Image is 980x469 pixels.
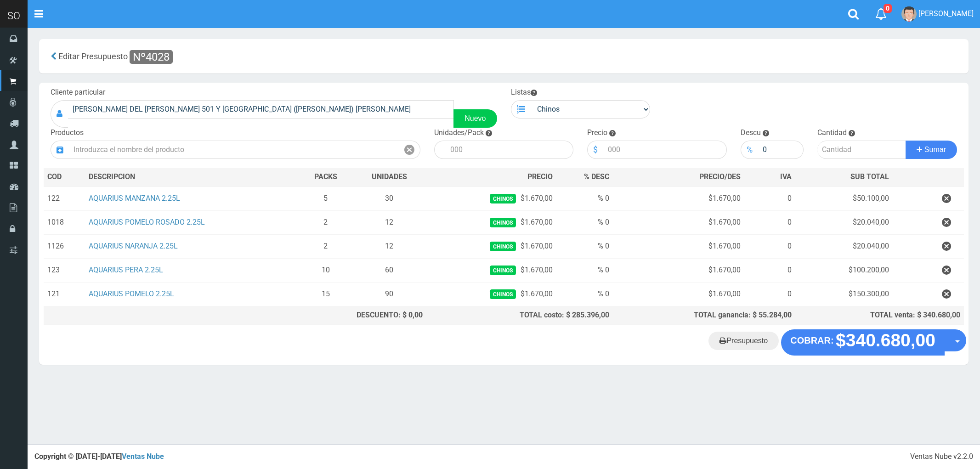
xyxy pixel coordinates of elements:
[352,210,426,234] td: 12
[817,141,906,159] input: Cantidad
[884,4,892,13] span: 0
[299,258,352,282] td: 10
[44,258,85,282] td: 123
[299,234,352,258] td: 2
[44,210,85,234] td: 1018
[44,234,85,258] td: 1126
[817,128,847,138] label: Cantidad
[490,266,516,275] span: Chinos
[122,452,164,461] a: Ventas Nube
[741,141,758,159] div: %
[69,141,399,159] input: Introduzca el nombre del producto
[430,310,609,321] div: TOTAL costo: $ 285.396,00
[89,194,180,203] a: AQUARIUS MANZANA 2.25L
[68,100,454,119] input: Consumidor Final
[613,186,744,211] td: $1.670,00
[744,210,795,234] td: 0
[901,6,917,22] img: User Image
[51,128,84,138] label: Productos
[906,141,957,159] button: Sumar
[102,172,135,181] span: CRIPCION
[490,218,516,227] span: Chinos
[352,258,426,282] td: 60
[910,452,973,462] div: Ventas Nube v2.2.0
[44,282,85,306] td: 121
[130,50,173,64] span: Nº4028
[795,234,893,258] td: $20.040,00
[299,282,352,306] td: 15
[795,186,893,211] td: $50.100,00
[426,210,556,234] td: $1.670,00
[44,168,85,186] th: COD
[426,282,556,306] td: $1.670,00
[446,141,574,159] input: 000
[51,87,105,98] label: Cliente particular
[744,282,795,306] td: 0
[836,331,935,350] strong: $340.680,00
[89,266,163,274] a: AQUARIUS PERA 2.25L
[426,234,556,258] td: $1.670,00
[918,9,974,18] span: [PERSON_NAME]
[527,172,553,182] span: PRECIO
[556,282,613,306] td: % 0
[790,335,833,345] strong: COBRAR:
[781,329,945,355] button: COBRAR: $340.680,00
[758,141,804,159] input: 000
[511,87,537,98] label: Listas
[924,146,946,153] span: Sumar
[741,128,761,138] label: Descu
[44,186,85,211] td: 122
[299,210,352,234] td: 2
[587,128,607,138] label: Precio
[58,51,128,61] span: Editar Presupuesto
[490,194,516,203] span: Chinos
[587,141,603,159] div: $
[426,258,556,282] td: $1.670,00
[708,332,779,350] a: Presupuesto
[780,172,792,181] span: IVA
[744,258,795,282] td: 0
[556,186,613,211] td: % 0
[613,258,744,282] td: $1.670,00
[556,210,613,234] td: % 0
[34,452,164,461] strong: Copyright © [DATE]-[DATE]
[613,234,744,258] td: $1.670,00
[556,234,613,258] td: % 0
[795,258,893,282] td: $100.200,00
[795,282,893,306] td: $150.300,00
[89,218,205,226] a: AQUARIUS POMELO ROSADO 2.25L
[352,282,426,306] td: 90
[850,172,889,182] span: SUB TOTAL
[89,242,178,250] a: AQUARIUS NARANJA 2.25L
[584,172,609,181] span: % DESC
[490,289,516,299] span: Chinos
[744,186,795,211] td: 0
[799,310,960,321] div: TOTAL venta: $ 340.680,00
[617,310,792,321] div: TOTAL ganancia: $ 55.284,00
[85,168,299,186] th: DES
[613,282,744,306] td: $1.670,00
[299,186,352,211] td: 5
[603,141,727,159] input: 000
[490,242,516,251] span: Chinos
[352,186,426,211] td: 30
[303,310,423,321] div: DESCUENTO: $ 0,00
[795,210,893,234] td: $20.040,00
[453,109,497,128] a: Nuevo
[89,289,174,298] a: AQUARIUS POMELO 2.25L
[352,168,426,186] th: UNIDADES
[299,168,352,186] th: PACKS
[699,172,741,181] span: PRECIO/DES
[434,128,484,138] label: Unidades/Pack
[426,186,556,211] td: $1.670,00
[352,234,426,258] td: 12
[556,258,613,282] td: % 0
[744,234,795,258] td: 0
[613,210,744,234] td: $1.670,00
